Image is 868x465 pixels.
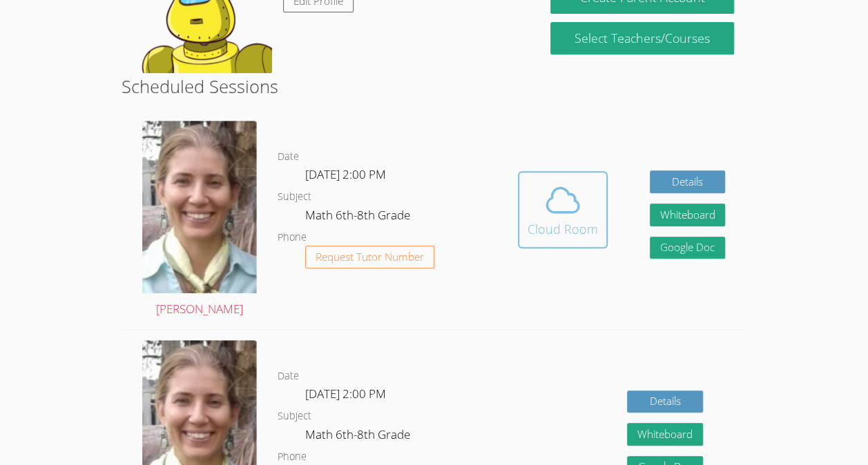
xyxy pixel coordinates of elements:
span: [DATE] 2:00 PM [305,166,386,182]
dt: Subject [278,188,311,206]
button: Whiteboard [627,423,703,446]
button: Cloud Room [518,171,608,248]
a: Select Teachers/Courses [550,22,733,55]
div: Cloud Room [528,219,598,239]
a: Details [650,170,726,193]
dt: Date [278,148,299,166]
h2: Scheduled Sessions [122,73,746,99]
a: [PERSON_NAME] [142,121,257,319]
span: Request Tutor Number [316,252,424,262]
dd: Math 6th-8th Grade [305,206,413,229]
span: [DATE] 2:00 PM [305,386,386,402]
img: Screenshot%202024-09-06%20202226%20-%20Cropped.png [142,121,257,293]
dt: Phone [278,229,307,246]
a: Google Doc [650,237,726,259]
dt: Date [278,368,299,385]
button: Whiteboard [650,204,726,226]
button: Request Tutor Number [305,246,434,268]
a: Details [627,390,703,413]
dt: Subject [278,408,311,425]
dd: Math 6th-8th Grade [305,425,413,448]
